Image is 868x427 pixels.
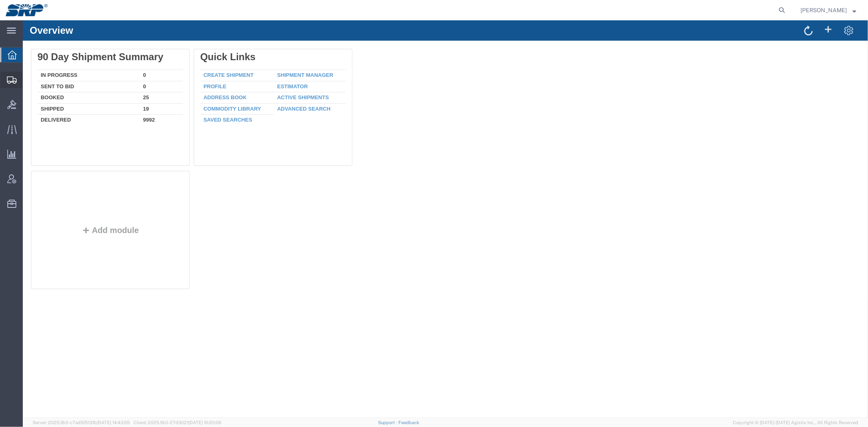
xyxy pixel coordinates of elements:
[117,83,160,94] td: 19
[800,5,857,15] button: [PERSON_NAME]
[15,94,117,104] td: Delivered
[15,72,117,83] td: Booked
[181,74,224,80] a: Address Book
[733,419,858,426] span: Copyright © [DATE]-[DATE] Agistix Inc., All Rights Reserved
[254,63,285,69] a: Estimator
[177,31,323,42] div: Quick Links
[97,420,130,425] span: [DATE] 14:43:55
[57,205,119,214] button: Add module
[398,420,419,425] a: Feedback
[117,94,160,104] td: 9992
[378,420,398,425] a: Support
[181,96,230,102] a: Saved Searches
[254,85,308,91] a: Advanced Search
[23,20,868,418] iframe: FS Legacy Container
[181,52,231,58] a: Create Shipment
[800,6,847,15] span: Marissa Camacho
[15,83,117,94] td: Shipped
[15,61,117,72] td: Sent To Bid
[33,420,130,425] span: Server: 2025.18.0-c7ad5f513fb
[181,63,203,69] a: Profile
[188,420,221,425] span: [DATE] 10:20:09
[181,85,238,91] a: Commodity Library
[117,50,160,61] td: 0
[117,72,160,83] td: 25
[6,4,48,16] img: logo
[254,74,306,80] a: Active Shipments
[254,52,310,58] a: Shipment Manager
[117,61,160,72] td: 0
[133,420,221,425] span: Client: 2025.18.0-27d3021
